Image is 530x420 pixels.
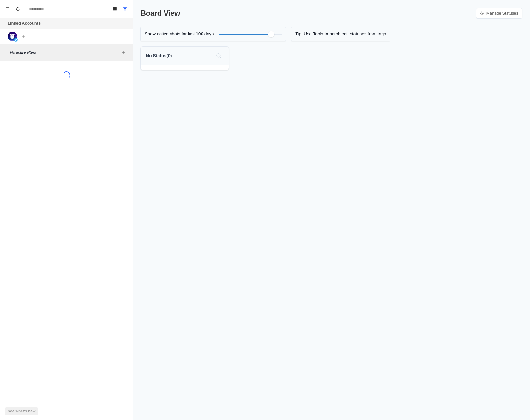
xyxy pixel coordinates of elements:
button: See what's new [5,407,38,415]
button: Menu [3,4,13,14]
p: Tip: Use [295,31,312,37]
button: Notifications [13,4,23,14]
p: Show active chats for last [145,31,195,37]
a: Manage Statuses [476,8,522,19]
button: Search [214,51,224,61]
img: picture [8,32,17,41]
img: picture [14,38,18,42]
span: 100 [195,31,204,37]
p: Board View [140,8,180,19]
p: No active filters [10,50,120,55]
button: Board View [110,4,120,14]
p: Linked Accounts [8,20,41,27]
button: Show all conversations [120,4,130,14]
div: Filter by activity days [268,31,274,37]
a: Tools [313,31,323,37]
button: Add filters [120,49,128,56]
p: No Status ( 0 ) [146,52,172,59]
p: days [204,31,214,37]
button: Add account [20,33,27,40]
p: to batch edit statuses from tags [325,31,386,37]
